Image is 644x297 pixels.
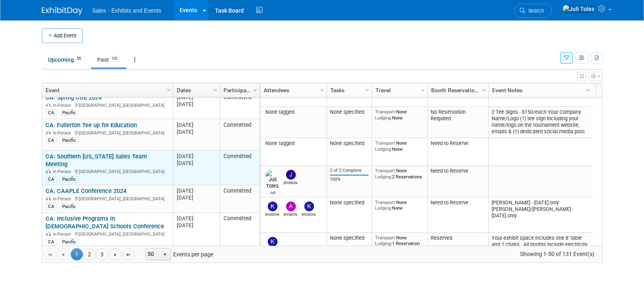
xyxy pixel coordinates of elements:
[286,202,296,211] img: Alicia Weeks
[46,215,164,230] a: CA: Inclusive Programs in [DEMOGRAPHIC_DATA] Schools Conference
[177,153,216,160] div: [DATE]
[177,222,216,229] div: [DATE]
[177,187,216,194] div: [DATE]
[375,109,424,121] div: None None
[193,153,195,159] span: -
[375,235,396,241] span: Transport:
[53,169,74,174] span: In-Person
[479,83,488,95] a: Column Settings
[427,197,488,233] td: Need to Reserve
[318,83,327,95] a: Column Settings
[46,195,169,202] div: [GEOGRAPHIC_DATA], [GEOGRAPHIC_DATA]
[251,83,260,95] a: Column Settings
[562,4,595,13] img: Juli Toles
[427,138,488,166] td: Need to Reserve
[268,202,278,211] img: Kristin McGinty
[83,248,95,260] a: 2
[375,168,424,180] div: None 2 Reservations
[92,7,161,14] span: Sales - Exhibits and Events
[252,87,258,93] span: Column Settings
[46,203,57,210] div: CA
[220,213,260,248] td: Committed
[375,235,424,247] div: None 1 Reservation
[42,7,82,15] img: ExhibitDay
[330,177,369,182] div: 100%
[330,140,369,147] div: None specified
[53,196,74,202] span: In-Person
[220,91,260,119] td: Committed
[60,176,78,182] div: Pacific
[74,56,83,62] span: 55
[46,196,51,200] img: In-Person Event
[91,52,126,67] a: Past131
[177,128,216,135] div: [DATE]
[177,194,216,201] div: [DATE]
[193,94,195,100] span: -
[427,107,488,138] td: No Reservation Required
[375,174,392,180] span: Lodging:
[265,189,280,195] div: Juli Toles
[60,109,78,116] div: Pacific
[60,137,78,143] div: Pacific
[220,185,260,213] td: Committed
[375,199,424,211] div: None None
[363,83,372,95] a: Column Settings
[122,248,134,260] a: Go to the last page
[284,211,298,217] div: Alicia Weeks
[514,4,552,18] a: Search
[165,87,172,93] span: Column Settings
[330,83,366,97] a: Tasks
[46,187,126,195] a: CA: CAAPLE Conference 2024
[220,150,260,185] td: Committed
[375,168,396,173] span: Transport:
[42,28,82,43] button: Add Event
[263,140,323,147] div: None tagged
[427,166,488,197] td: Need to Reserve
[420,87,426,93] span: Column Settings
[164,83,173,95] a: Column Settings
[146,249,160,260] span: 50
[488,107,592,138] td: 2 Tee Signs - $150/each Your Company Name/Logo (1) tee sign including your name/logo on the tourn...
[46,83,168,97] a: Event
[488,197,592,233] td: [PERSON_NAME] - [DATE] only [PERSON_NAME]/[PERSON_NAME] - [DATE] only
[177,83,215,97] a: Dates
[112,251,119,258] span: Go to the next page
[46,103,51,107] img: In-Person Event
[53,103,74,108] span: In-Person
[481,87,487,93] span: Column Settings
[44,248,56,260] a: Go to the first page
[304,202,314,211] img: Kathryn Oxhorn
[585,87,591,93] span: Column Settings
[46,109,57,116] div: CA
[46,168,169,175] div: [GEOGRAPHIC_DATA], [GEOGRAPHIC_DATA]
[162,251,168,258] span: select
[46,232,51,236] img: In-Person Event
[375,199,396,205] span: Transport:
[263,109,323,115] div: None tagged
[375,140,424,152] div: None None
[220,119,260,150] td: Committed
[211,83,220,95] a: Column Settings
[47,251,53,258] span: Go to the first page
[177,121,216,128] div: [DATE]
[264,83,321,97] a: Attendees
[284,180,298,185] div: Jerika Salvador
[46,176,57,182] div: CA
[268,237,278,247] img: Kajsa Freborg
[330,199,369,206] div: None specified
[375,241,392,246] span: Lodging:
[46,153,147,168] a: CA: Southern [US_STATE] Sales Team Meeting
[431,83,483,97] a: Booth Reservation Status
[60,203,78,210] div: Pacific
[46,169,51,173] img: In-Person Event
[212,87,219,93] span: Column Settings
[177,215,216,222] div: [DATE]
[418,83,427,95] a: Column Settings
[193,215,195,221] span: -
[375,115,392,121] span: Lodging:
[42,52,89,67] a: Upcoming55
[53,232,74,237] span: In-Person
[57,248,69,260] a: Go to the previous page
[330,109,369,115] div: None specified
[46,121,137,129] a: CA: Fullerton Tee up for Education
